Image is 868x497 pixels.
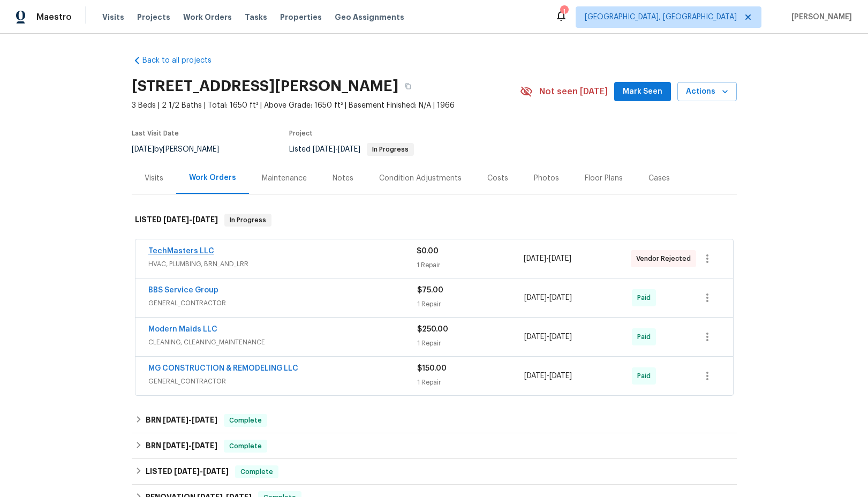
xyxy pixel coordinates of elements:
span: [DATE] [192,416,217,424]
div: 1 Repair [417,377,525,388]
div: 1 Repair [417,299,525,310]
span: [GEOGRAPHIC_DATA], [GEOGRAPHIC_DATA] [585,12,737,22]
span: Work Orders [183,12,232,22]
span: Vendor Rejected [636,253,695,264]
span: [DATE] [338,146,360,153]
span: [DATE] [549,372,572,380]
span: [DATE] [192,216,218,223]
div: Notes [333,173,353,184]
span: [DATE] [524,333,547,341]
span: - [313,146,360,153]
span: Paid [637,332,655,342]
span: [DATE] [524,294,547,302]
div: BRN [DATE]-[DATE]Complete [132,433,737,459]
span: - [163,442,217,449]
div: 1 Repair [417,338,525,349]
span: CLEANING, CLEANING_MAINTENANCE [148,337,417,348]
div: BRN [DATE]-[DATE]Complete [132,408,737,433]
div: LISTED [DATE]-[DATE]Complete [132,459,737,485]
span: - [163,416,217,424]
span: Paid [637,371,655,381]
span: [DATE] [174,468,200,475]
span: Not seen [DATE] [539,86,608,97]
button: Mark Seen [614,82,671,102]
span: [DATE] [132,146,154,153]
span: - [524,253,571,264]
a: BBS Service Group [148,287,218,294]
span: [DATE] [313,146,335,153]
span: Complete [236,466,277,477]
h6: BRN [146,440,217,453]
button: Copy Address [398,77,418,96]
div: Costs [487,173,508,184]
span: Project [289,130,313,137]
span: [DATE] [549,333,572,341]
span: [DATE] [524,372,547,380]
span: GENERAL_CONTRACTOR [148,298,417,308]
span: - [163,216,218,223]
a: TechMasters LLC [148,247,214,255]
span: Complete [225,415,266,426]
div: Photos [534,173,559,184]
span: $150.00 [417,365,447,372]
span: - [524,292,572,303]
span: Tasks [245,13,267,21]
span: [DATE] [549,255,571,262]
span: Actions [686,85,728,99]
div: Work Orders [189,172,236,183]
div: by [PERSON_NAME] [132,143,232,156]
span: Maestro [36,12,72,22]
h6: LISTED [146,465,229,478]
span: [DATE] [549,294,572,302]
span: [DATE] [192,442,217,449]
span: - [174,468,229,475]
h6: BRN [146,414,217,427]
span: $250.00 [417,326,448,333]
div: Floor Plans [585,173,623,184]
div: LISTED [DATE]-[DATE]In Progress [132,203,737,237]
span: Mark Seen [623,85,662,99]
span: $0.00 [417,247,439,255]
span: - [524,332,572,342]
div: 1 [560,6,568,17]
span: In Progress [225,215,270,225]
span: - [524,371,572,381]
span: Projects [137,12,170,22]
span: [DATE] [163,416,188,424]
span: Listed [289,146,414,153]
span: [DATE] [524,255,546,262]
span: [DATE] [163,442,188,449]
div: Cases [648,173,670,184]
span: [DATE] [163,216,189,223]
div: Maintenance [262,173,307,184]
a: MG CONSTRUCTION & REMODELING LLC [148,365,298,372]
span: Complete [225,441,266,451]
span: Last Visit Date [132,130,179,137]
button: Actions [677,82,737,102]
h2: [STREET_ADDRESS][PERSON_NAME] [132,81,398,92]
span: Geo Assignments [335,12,404,22]
span: Properties [280,12,322,22]
h6: LISTED [135,214,218,227]
span: 3 Beds | 2 1/2 Baths | Total: 1650 ft² | Above Grade: 1650 ft² | Basement Finished: N/A | 1966 [132,100,520,111]
a: Back to all projects [132,55,235,66]
div: Visits [145,173,163,184]
div: Condition Adjustments [379,173,462,184]
span: $75.00 [417,287,443,294]
span: Paid [637,292,655,303]
span: [PERSON_NAME] [787,12,852,22]
span: [DATE] [203,468,229,475]
a: Modern Maids LLC [148,326,217,333]
span: HVAC, PLUMBING, BRN_AND_LRR [148,259,417,269]
div: 1 Repair [417,260,524,270]
span: GENERAL_CONTRACTOR [148,376,417,387]
span: In Progress [368,146,413,153]
span: Visits [102,12,124,22]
